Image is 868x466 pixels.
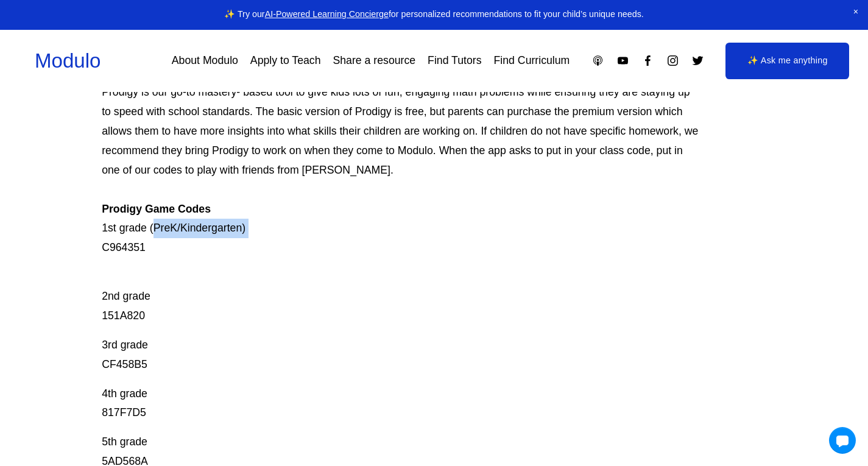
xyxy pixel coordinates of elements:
a: Facebook [641,54,654,67]
a: Twitter [691,54,704,67]
p: 3rd grade CF458B5 [102,336,699,375]
a: Modulo [35,49,101,72]
a: About Modulo [172,50,238,71]
a: Share a resource [333,50,415,71]
a: Find Curriculum [494,50,570,71]
a: YouTube [616,54,629,67]
p: Prodigy is our go-to mastery- based tool to give kids lots of fun, engaging math problems while e... [102,83,699,258]
p: 4th grade 817F7D5 [102,384,699,423]
strong: Prodigy Game Codes [102,203,211,215]
a: AI-Powered Learning Concierge [265,9,389,19]
a: Apply to Teach [250,50,321,71]
a: ✨ Ask me anything [725,43,849,79]
p: 2nd grade 151A820 [102,267,699,326]
a: Apple Podcasts [591,54,604,67]
a: Instagram [666,54,679,67]
a: Find Tutors [428,50,481,71]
